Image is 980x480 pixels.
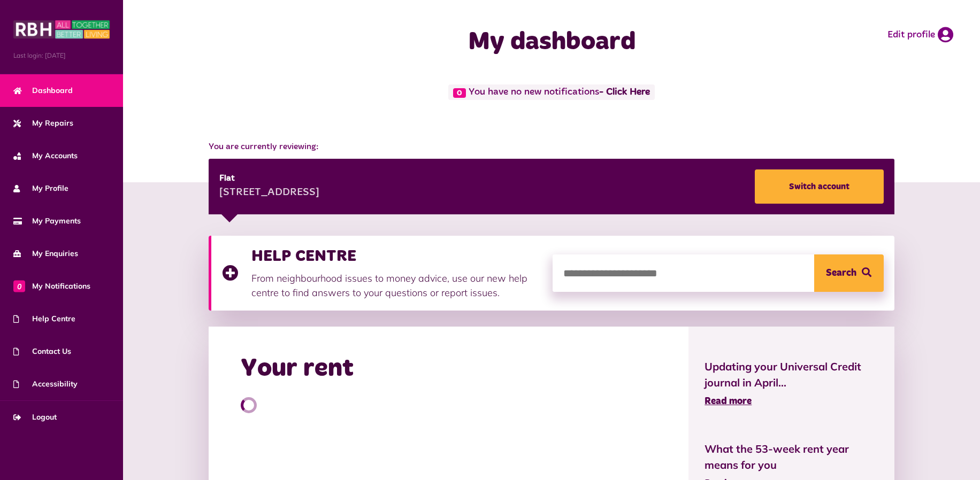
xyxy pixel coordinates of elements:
[219,185,319,201] div: [STREET_ADDRESS]
[448,84,654,100] span: You have no new notifications
[887,27,953,43] a: Edit profile
[13,85,73,96] span: Dashboard
[13,118,73,129] span: My Repairs
[705,441,878,473] span: What the 53-week rent year means for you
[13,346,71,357] span: Contact Us
[13,378,78,390] span: Accessibility
[13,313,75,324] span: Help Centre
[251,271,542,300] p: From neighbourhood issues to money advice, use our new help centre to find answers to your questi...
[13,183,68,194] span: My Profile
[705,359,878,409] a: Updating your Universal Credit journal in April... Read more
[13,280,25,292] span: 0
[13,150,78,161] span: My Accounts
[453,88,466,98] span: 0
[13,51,110,60] span: Last login: [DATE]
[599,88,650,97] a: - Click Here
[13,215,81,227] span: My Payments
[826,254,856,292] span: Search
[705,359,878,391] span: Updating your Universal Credit journal in April...
[705,397,752,406] span: Read more
[241,353,354,384] h2: Your rent
[755,169,884,204] a: Switch account
[13,248,78,259] span: My Enquiries
[348,27,755,58] h1: My dashboard
[13,281,90,292] span: My Notifications
[13,19,110,40] img: MyRBH
[219,172,319,185] div: Flat
[209,141,894,153] span: You are currently reviewing:
[13,412,57,423] span: Logout
[814,254,884,292] button: Search
[251,246,542,266] h3: HELP CENTRE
